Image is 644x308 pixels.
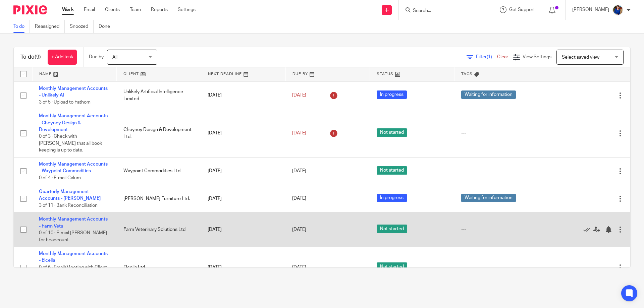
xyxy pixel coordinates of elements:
[117,247,201,288] td: Elcella Ltd
[20,54,41,61] h1: To do
[13,20,30,33] a: To do
[39,100,91,105] span: 3 of 5 · Upload to Fathom
[461,168,539,174] div: ---
[377,128,407,137] span: Not started
[117,157,201,185] td: Waypoint Commodities Ltd
[62,6,74,13] a: Work
[39,217,108,228] a: Monthly Management Accounts - Farm Vets
[84,6,95,13] a: Email
[39,134,102,152] span: 0 of 3 · Check with [PERSON_NAME] that all book keeping is up to date.
[117,82,201,109] td: Unlikely Artificial Intelligence Limited
[39,176,81,180] span: 0 of 4 · E-mail Calum
[201,185,285,212] td: [DATE]
[201,247,285,288] td: [DATE]
[461,194,516,202] span: Waiting for information
[39,265,107,284] span: 0 of 6 · Email/Meeting with Client to discuss Accruals & Prepayments
[70,20,94,33] a: Snoozed
[377,166,407,175] span: Not started
[89,54,104,60] p: Due by
[39,86,108,98] a: Monthly Management Accounts - Unlikely AI
[377,90,407,99] span: In progress
[117,185,201,212] td: [PERSON_NAME] Furniture Ltd.
[39,251,108,263] a: Monthly Management Accounts - Elcella
[112,55,117,60] span: All
[39,231,107,242] span: 0 of 10 · E-mail [PERSON_NAME] for headcount
[461,130,539,136] div: ---
[461,226,539,233] div: ---
[151,6,168,13] a: Reports
[99,20,115,33] a: Done
[292,93,306,98] span: [DATE]
[35,54,41,60] span: (9)
[48,50,77,65] a: + Add task
[461,90,516,99] span: Waiting for information
[292,131,306,135] span: [DATE]
[117,109,201,158] td: Cheyney Design & Development Ltd.
[130,6,141,13] a: Team
[201,157,285,185] td: [DATE]
[201,82,285,109] td: [DATE]
[461,72,473,76] span: Tags
[583,226,593,233] a: Mark as done
[201,212,285,247] td: [DATE]
[497,55,508,59] a: Clear
[35,20,65,33] a: Reassigned
[292,265,306,270] span: [DATE]
[292,169,306,173] span: [DATE]
[562,55,599,60] span: Select saved view
[39,203,98,208] span: 3 of 11 · Bank Reconciliation
[377,225,407,233] span: Not started
[377,194,407,202] span: In progress
[117,212,201,247] td: Farm Veterinary Solutions Ltd
[523,55,551,59] span: View Settings
[412,8,473,14] input: Search
[105,6,120,13] a: Clients
[178,6,196,13] a: Settings
[377,262,407,271] span: Not started
[509,7,535,12] span: Get Support
[612,5,623,15] img: Nicole.jpeg
[572,6,609,13] p: [PERSON_NAME]
[461,264,539,271] div: ---
[476,55,497,59] span: Filter
[201,109,285,158] td: [DATE]
[292,227,306,232] span: [DATE]
[487,55,492,59] span: (1)
[39,162,108,173] a: Monthly Management Accounts - Waypoint Commodities
[292,196,306,201] span: [DATE]
[13,5,47,14] img: Pixie
[39,114,108,132] a: Monthly Management Accounts - Cheyney Design & Development
[39,189,101,201] a: Quarterly Management Accounts - [PERSON_NAME]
